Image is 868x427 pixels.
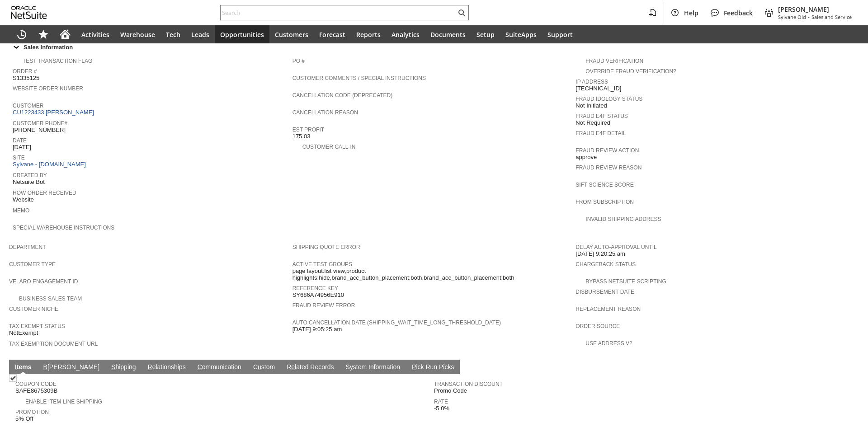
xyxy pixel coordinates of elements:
a: Tax Exempt Status [9,323,65,329]
span: Feedback [724,9,753,17]
a: Warehouse [115,25,160,43]
a: Leads [186,25,215,43]
span: Sylvane Old [778,14,806,20]
a: Items [13,363,34,372]
a: Customers [269,25,314,43]
span: Sales and Service [811,14,852,20]
a: Cancellation Reason [292,109,358,116]
a: Reports [351,25,386,43]
a: Sift Science Score [576,182,633,188]
a: Home [54,25,76,43]
span: u [258,363,261,371]
a: Website Order Number [13,85,83,92]
a: Tech [160,25,186,43]
span: Help [684,9,698,17]
span: 175.03 [292,133,311,140]
a: Rate [434,399,448,405]
svg: Home [60,29,71,40]
a: Support [542,25,578,43]
a: Use Address V2 [585,340,632,347]
a: Fraud Idology Status [576,96,642,102]
a: Reference Key [292,285,338,291]
td: Sales Information [9,41,859,53]
a: Chargeback Status [576,261,636,267]
a: Fraud Review Action [576,147,639,154]
span: S1335125 [13,75,39,82]
a: Forecast [314,25,351,43]
span: S [111,363,115,371]
a: Fraud Review Reason [576,164,642,171]
span: Not Initiated [576,102,607,109]
a: PO # [292,58,305,64]
img: Checked [9,374,17,382]
span: Customers [275,30,308,39]
a: From Subscription [576,199,634,205]
svg: Recent Records [16,29,27,40]
span: approve [576,154,597,161]
a: Activities [76,25,115,43]
a: Related Records [284,363,336,372]
a: Active Test Groups [292,261,352,267]
svg: logo [11,6,47,19]
span: Support [547,30,573,39]
a: Relationships [146,363,188,372]
a: Opportunities [215,25,269,43]
span: C [198,363,202,371]
span: Not Required [576,119,610,127]
a: Order # [13,68,37,75]
a: Order Source [576,323,620,329]
a: Coupon Code [15,381,57,387]
a: SuiteApps [500,25,542,43]
a: Customer Type [9,261,56,267]
a: System Information [343,363,402,372]
a: Business Sales Team [19,296,82,302]
span: Tech [166,30,180,39]
span: Documents [430,30,466,39]
a: Customer Phone# [13,120,67,127]
a: Customer Call-in [302,144,356,150]
span: -5.0% [434,405,449,412]
a: Delay Auto-Approval Until [576,244,656,250]
span: SuiteApps [505,30,537,39]
span: SAFE8675309B [15,387,57,394]
span: Warehouse [120,30,155,39]
span: P [412,363,416,371]
a: Memo [13,207,29,214]
span: Leads [191,30,209,39]
span: I [15,363,17,371]
a: Custom [251,363,277,372]
span: Reports [356,30,381,39]
span: [PERSON_NAME] [778,5,852,14]
a: Tax Exemption Document URL [9,341,98,347]
a: Shipping [109,363,138,372]
span: B [43,363,47,371]
a: Documents [425,25,471,43]
a: IP Address [576,79,608,85]
span: Opportunities [220,30,264,39]
a: Disbursement Date [576,289,634,295]
a: Fraud E4F Status [576,113,628,119]
a: Promotion [15,409,49,415]
a: Invalid Shipping Address [585,216,661,222]
span: Setup [476,30,495,39]
a: Recent Records [11,25,33,43]
a: Replacement reason [576,306,641,312]
a: Customer Comments / Special Instructions [292,75,426,81]
a: Shipping Quote Error [292,244,360,250]
a: Velaro Engagement ID [9,278,78,285]
span: [DATE] 9:20:25 am [576,250,625,258]
input: Search [221,7,456,18]
a: Pick Run Picks [410,363,456,372]
a: Transaction Discount [434,381,503,387]
a: Est Profit [292,127,324,133]
a: CU1223433 [PERSON_NAME] [13,109,96,116]
span: Website [13,196,34,203]
span: Forecast [319,30,345,39]
a: Bypass NetSuite Scripting [585,278,666,285]
a: Auto Cancellation Date (shipping_wait_time_long_threshold_date) [292,319,501,326]
a: Customer [13,103,43,109]
a: Fraud E4F Detail [576,130,626,136]
span: [DATE] [13,144,31,151]
a: Enable Item Line Shipping [25,399,102,405]
a: Cancellation Code (deprecated) [292,92,393,99]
